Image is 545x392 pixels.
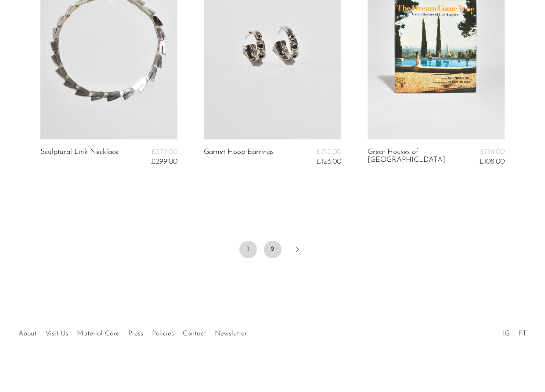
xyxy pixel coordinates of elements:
span: £134.00 [480,148,505,156]
a: PT [519,330,527,337]
a: Contact [183,330,206,337]
a: 2 [264,241,282,258]
a: Garnet Hoop Earrings [204,148,274,166]
a: Sculptural Link Necklace [40,148,119,166]
a: About [18,330,36,337]
a: IG [503,330,510,337]
a: Next [289,241,306,260]
a: Material Care [77,330,119,337]
span: £379.00 [152,148,177,156]
span: £108.00 [480,158,505,165]
a: Great Houses of [GEOGRAPHIC_DATA] [368,148,458,166]
a: Press [128,330,143,337]
a: Policies [152,330,174,337]
ul: Social Medias [498,323,531,340]
span: £153.00 [317,148,341,156]
ul: Quick links [14,323,251,340]
a: Visit Us [45,330,68,337]
span: £123.00 [317,158,341,165]
span: 1 [239,241,257,258]
span: £299.00 [151,158,177,165]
